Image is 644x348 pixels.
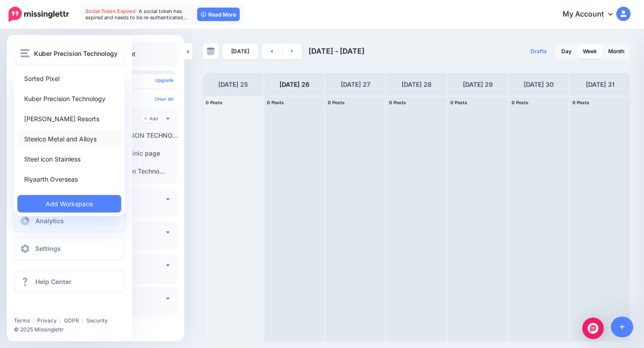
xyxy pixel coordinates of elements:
span: Analytics [35,217,64,225]
img: tab_domain_overview_orange.svg [26,52,33,59]
a: [PERSON_NAME] Resorts [17,110,121,127]
a: Analytics [14,210,125,232]
a: Day [556,44,577,59]
a: Security [86,317,108,324]
h4: [DATE] 25 [218,79,248,90]
a: Privacy [37,317,57,324]
a: Add Workspace [17,195,121,212]
a: Add [141,115,161,123]
span: [DATE] - [DATE] [309,47,364,55]
img: menu.png [21,49,30,57]
a: Sorted Pixel [17,70,121,87]
div: v 4.0.25 [25,14,44,21]
a: GDPR [64,317,79,324]
span: 0 Posts [572,100,589,105]
img: tab_keywords_by_traffic_grey.svg [90,52,97,59]
span: Settings [35,245,61,252]
a: Steel icon Stainless [17,150,121,168]
span: 0 Posts [328,100,345,105]
img: calendar-grey-darker.png [207,47,215,55]
div: Domain: [DOMAIN_NAME] [23,23,98,30]
a: Upgrade [155,77,174,83]
h4: [DATE] 29 [463,79,493,90]
h4: [DATE] 28 [402,79,432,90]
a: Help Center [14,271,125,293]
span: A social token has expired and needs to be re-authenticated… [85,8,187,21]
a: Week [577,44,602,59]
a: [DATE] [222,43,258,59]
a: Terms [14,317,30,324]
span: Social Token Expired. [85,8,137,14]
a: Clear All [155,96,174,102]
h4: [DATE] 30 [524,79,554,90]
span: | [33,317,34,324]
img: Missinglettr [8,7,69,22]
a: Steelco Metal and Alloys [17,130,121,148]
a: Settings [14,238,125,260]
div: Domain Overview [36,53,80,59]
a: Drafts [525,43,552,59]
li: © 2025 Missinglettr [14,325,131,334]
span: | [59,317,61,324]
a: Read More [197,8,240,21]
span: Drafts [530,49,547,54]
h4: [DATE] 27 [341,79,370,90]
a: Riyaarth Overseas [17,170,121,188]
span: Kuber Precision Technology [34,48,118,59]
span: 0 Posts [206,100,223,105]
span: Help Center [35,278,72,285]
span: | [82,317,84,324]
span: 0 Posts [450,100,467,105]
div: Keywords by Traffic [100,53,148,59]
a: Month [603,44,630,59]
h4: [DATE] 31 [586,79,614,90]
img: website_grey.svg [14,23,21,30]
h4: [DATE] 26 [280,79,309,90]
a: My Account [554,4,631,25]
iframe: Twitter Follow Button [14,304,83,313]
button: Kuber Precision Technology [14,42,125,64]
div: Open Intercom Messenger [582,318,604,339]
a: Kuber Precision Technology [17,90,121,107]
img: logo_orange.svg [14,14,21,21]
span: 0 Posts [267,100,284,105]
span: 0 Posts [389,100,406,105]
span: 0 Posts [512,100,529,105]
